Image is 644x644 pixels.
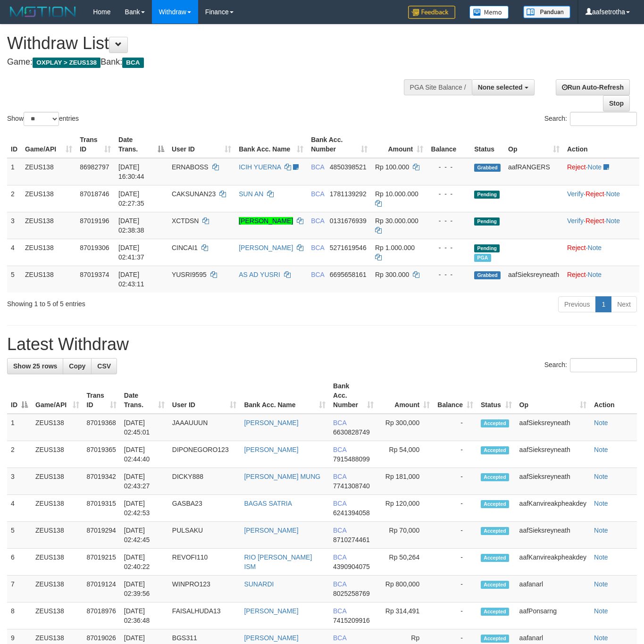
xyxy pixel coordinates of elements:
a: [PERSON_NAME] [244,527,298,534]
div: - - - [431,243,467,252]
th: Date Trans.: activate to sort column descending [115,131,168,158]
span: [DATE] 02:27:35 [118,190,144,207]
span: 87019196 [80,217,109,225]
span: Copy 7741308740 to clipboard [333,482,370,490]
span: CINCAI1 [172,244,198,251]
span: Rp 1.000.000 [375,244,415,251]
a: Note [588,163,602,171]
label: Search: [544,358,637,372]
img: MOTION_logo.png [7,5,79,19]
th: Bank Acc. Name: activate to sort column ascending [240,377,329,414]
td: 5 [7,266,21,293]
td: [DATE] 02:45:01 [120,414,168,441]
td: 87019368 [83,414,120,441]
td: 87019365 [83,441,120,468]
span: Copy 6695658161 to clipboard [330,271,367,278]
span: Copy 5271619546 to clipboard [330,244,367,251]
td: 87019342 [83,468,120,495]
a: [PERSON_NAME] [239,217,293,225]
a: Note [594,553,608,561]
h1: Withdraw List [7,34,420,53]
td: ZEUS138 [32,495,83,522]
span: Copy 6241394058 to clipboard [333,509,370,517]
td: [DATE] 02:40:22 [120,549,168,576]
span: CAKSUNAN23 [172,190,216,198]
td: 5 [7,522,32,549]
span: Copy 4850398521 to clipboard [330,163,367,171]
span: Rp 100.000 [375,163,409,171]
td: Rp 314,491 [377,602,434,629]
input: Search: [570,358,637,372]
td: 3 [7,212,21,239]
td: JAAAUUUN [168,414,241,441]
td: 7 [7,576,32,602]
td: DICKY888 [168,468,241,495]
td: Rp 70,000 [377,522,434,549]
h4: Game: Bank: [7,58,420,67]
th: Bank Acc. Number: activate to sort column ascending [307,131,371,158]
th: Status: activate to sort column ascending [477,377,516,414]
td: [DATE] 02:42:45 [120,522,168,549]
span: [DATE] 02:38:38 [118,217,144,234]
td: [DATE] 02:43:27 [120,468,168,495]
td: aafSieksreyneath [516,414,590,441]
a: Note [594,634,608,642]
td: · [563,158,639,185]
td: 87018976 [83,602,120,629]
a: Reject [567,271,586,278]
td: Rp 800,000 [377,576,434,602]
span: 86982797 [80,163,109,171]
a: [PERSON_NAME] [244,419,298,427]
span: Accepted [481,446,509,454]
th: Date Trans.: activate to sort column ascending [120,377,168,414]
td: ZEUS138 [32,468,83,495]
td: PULSAKU [168,522,241,549]
span: None selected [478,84,523,91]
a: Note [594,419,608,427]
img: Feedback.jpg [408,6,455,19]
td: aafPonsarng [516,602,590,629]
span: Grabbed [474,164,501,172]
a: ICIH YUERNA [239,163,281,171]
td: 6 [7,549,32,576]
span: BCA [333,634,346,642]
a: Reject [585,190,604,198]
td: 8 [7,602,32,629]
span: Accepted [481,608,509,616]
span: BCA [311,190,324,198]
span: Copy 7415209916 to clipboard [333,617,370,624]
td: - [434,441,477,468]
td: aafSieksreyneath [504,266,563,293]
span: Accepted [481,554,509,562]
span: BCA [333,553,346,561]
th: Bank Acc. Name: activate to sort column ascending [235,131,307,158]
a: Run Auto-Refresh [556,79,630,95]
td: aafSieksreyneath [516,468,590,495]
a: Reject [567,244,586,251]
span: BCA [333,446,346,453]
td: ZEUS138 [32,576,83,602]
span: YUSRI9595 [172,271,207,278]
span: Copy 8710274461 to clipboard [333,536,370,544]
th: Op: activate to sort column ascending [504,131,563,158]
td: ZEUS138 [32,549,83,576]
a: Note [594,500,608,507]
a: Note [594,446,608,453]
td: FAISALHUDA13 [168,602,241,629]
td: - [434,414,477,441]
td: REVOFI110 [168,549,241,576]
div: - - - [431,189,467,199]
span: Rp 300.000 [375,271,409,278]
td: ZEUS138 [21,185,76,212]
td: Rp 54,000 [377,441,434,468]
a: [PERSON_NAME] [244,607,298,615]
td: DIPONEGORO123 [168,441,241,468]
th: ID [7,131,21,158]
span: Pending [474,191,500,199]
span: 87019374 [80,271,109,278]
th: Bank Acc. Number: activate to sort column ascending [329,377,377,414]
span: 87019306 [80,244,109,251]
td: aafanarl [516,576,590,602]
a: Reject [585,217,604,225]
a: Show 25 rows [7,358,63,374]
